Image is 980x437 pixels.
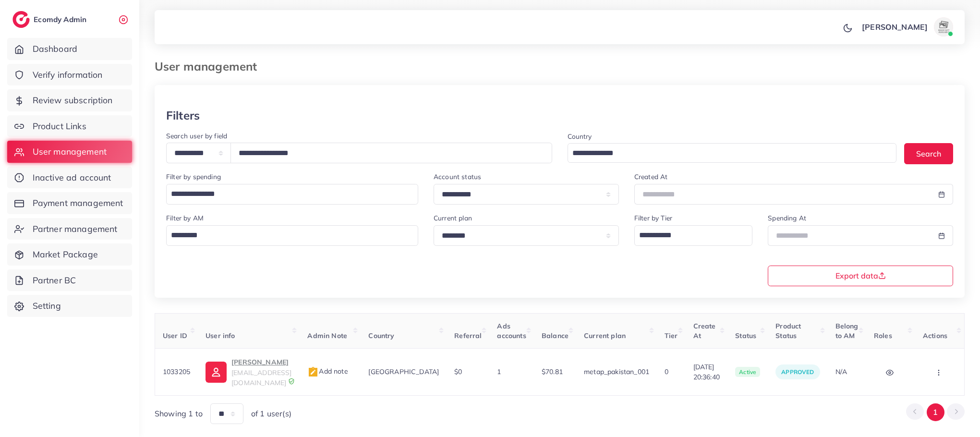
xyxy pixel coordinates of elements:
span: $70.81 [542,367,563,376]
span: approved [781,368,814,376]
label: Spending At [768,213,806,223]
a: Review subscription [7,89,132,111]
span: 0 [665,367,668,376]
span: Actions [923,331,947,340]
span: User ID [163,331,187,340]
a: Setting [7,295,132,317]
label: Current plan [434,213,472,223]
span: Tier [665,331,678,340]
span: Export data [835,272,886,279]
input: Search for option [569,146,884,161]
span: Current plan [584,331,626,340]
h3: Filters [166,109,200,122]
img: avatar [934,17,953,36]
span: Referral [454,331,482,340]
span: Market Package [33,248,98,261]
span: Admin Note [307,331,347,340]
a: Product Links [7,115,132,137]
a: logoEcomdy Admin [12,11,89,28]
span: Review subscription [33,94,113,107]
span: User info [206,331,235,340]
span: Create At [693,322,716,340]
a: Partner management [7,218,132,240]
span: Showing 1 to [155,408,203,419]
span: Verify information [33,69,103,81]
a: [PERSON_NAME]avatar [857,17,957,36]
span: 1 [497,367,501,376]
a: Payment management [7,192,132,214]
button: Go to page 1 [927,403,944,421]
span: of 1 user(s) [251,408,291,419]
label: Filter by spending [166,172,221,182]
span: Add note [307,367,348,376]
span: active [735,367,760,377]
h2: Ecomdy Admin [34,15,89,24]
label: Created At [634,172,668,182]
img: ic-user-info.36bf1079.svg [206,362,227,383]
input: Search for option [168,227,406,243]
label: Country [568,132,592,141]
a: Partner BC [7,269,132,291]
button: Search [904,143,953,164]
span: Balance [542,331,569,340]
img: logo [12,11,30,28]
img: admin_note.cdd0b510.svg [307,366,319,378]
label: Filter by AM [166,213,204,223]
span: [GEOGRAPHIC_DATA] [368,367,439,376]
ul: Pagination [906,403,965,421]
span: Belong to AM [835,322,859,340]
span: $0 [454,367,462,376]
span: Status [735,331,756,340]
h3: User management [155,60,265,73]
a: User management [7,141,132,163]
img: 9CAL8B2pu8EFxCJHYAAAAldEVYdGRhdGU6Y3JlYXRlADIwMjItMTItMDlUMDQ6NTg6MzkrMDA6MDBXSlgLAAAAJXRFWHRkYXR... [288,378,295,385]
span: metap_pakistan_001 [584,367,649,376]
label: Search user by field [166,131,227,141]
div: Search for option [634,225,752,246]
div: Search for option [166,184,418,205]
span: [DATE] 20:36:40 [693,362,720,382]
a: Dashboard [7,38,132,60]
label: Filter by Tier [634,213,672,223]
span: N/A [835,367,847,376]
input: Search for option [168,186,406,202]
span: Inactive ad account [33,171,111,184]
span: Ads accounts [497,322,526,340]
input: Search for option [636,227,740,243]
button: Export data [768,266,953,286]
span: 1033205 [163,367,190,376]
p: [PERSON_NAME] [862,21,928,33]
a: Verify information [7,64,132,86]
div: Search for option [166,225,418,246]
a: Market Package [7,243,132,266]
span: Partner BC [33,274,76,287]
a: Inactive ad account [7,167,132,189]
a: [PERSON_NAME][EMAIL_ADDRESS][DOMAIN_NAME] [206,356,292,388]
span: Country [368,331,394,340]
span: Payment management [33,197,123,209]
span: Product Status [775,322,801,340]
span: User management [33,146,107,158]
span: Dashboard [33,43,77,55]
p: [PERSON_NAME] [231,356,292,368]
div: Search for option [568,143,897,163]
span: Product Links [33,120,86,133]
span: Setting [33,300,61,312]
span: [EMAIL_ADDRESS][DOMAIN_NAME] [231,368,291,387]
span: Roles [874,331,892,340]
label: Account status [434,172,481,182]
span: Partner management [33,223,118,235]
